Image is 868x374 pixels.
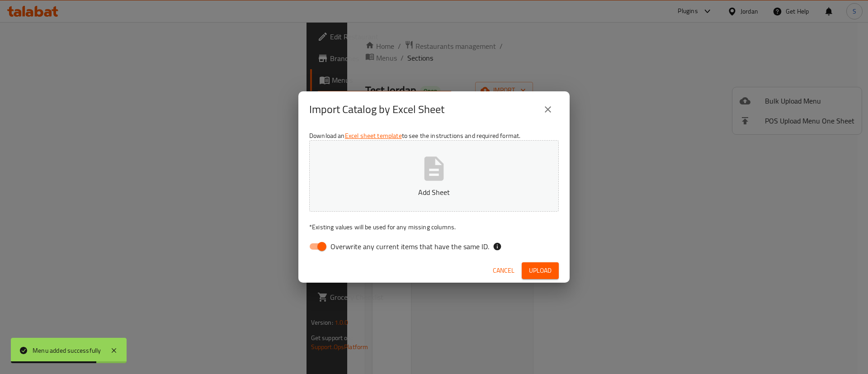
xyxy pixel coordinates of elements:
button: Upload [522,262,559,279]
h2: Import Catalog by Excel Sheet [309,102,444,117]
svg: If the overwrite option isn't selected, then the items that match an existing ID will be ignored ... [493,242,502,251]
div: Menu added successfully [33,346,101,355]
p: Existing values will be used for any missing columns. [309,223,559,232]
span: Cancel [493,265,514,276]
span: Overwrite any current items that have the same ID. [330,241,489,252]
button: close [537,99,559,120]
button: Cancel [489,262,518,279]
span: Upload [529,265,552,276]
a: Excel sheet template [345,130,402,142]
div: Download an to see the instructions and required format. [298,128,570,259]
button: Add Sheet [309,140,559,212]
p: Add Sheet [323,187,545,198]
